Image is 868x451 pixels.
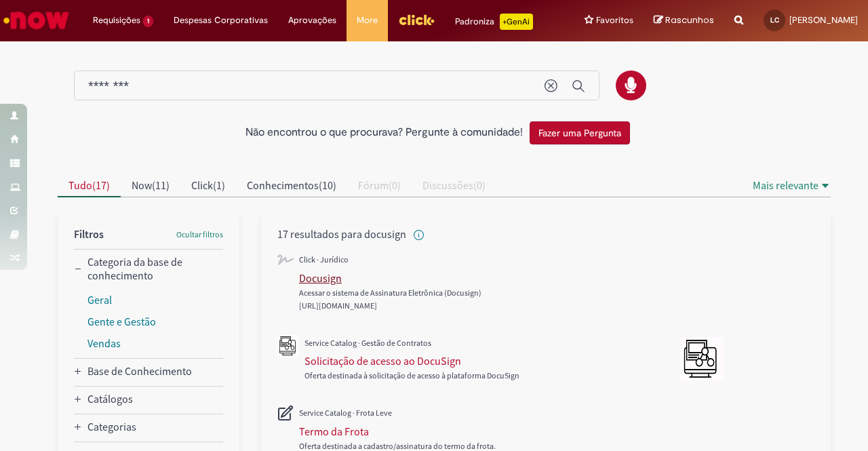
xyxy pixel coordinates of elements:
span: 1 [143,16,153,27]
span: Rascunhos [665,14,714,26]
span: [PERSON_NAME] [789,14,858,26]
span: Requisições [93,14,140,27]
img: click_logo_yellow_360x200.png [398,9,435,30]
p: +GenAi [500,14,533,30]
a: Rascunhos [654,14,714,27]
div: Padroniza [455,14,533,30]
span: LC [770,16,779,24]
span: More [357,14,378,27]
h2: Não encontrou o que procurava? Pergunte à comunidade! [245,127,523,139]
span: Aprovações [288,14,336,27]
span: Favoritos [596,14,633,27]
span: Despesas Corporativas [174,14,268,27]
button: Fazer uma Pergunta [530,121,630,144]
img: ServiceNow [1,7,71,34]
